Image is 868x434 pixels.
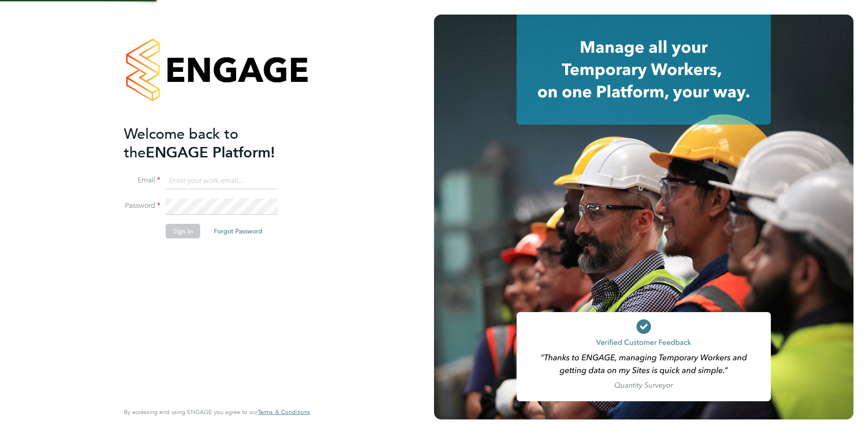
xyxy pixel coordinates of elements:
label: Email [124,176,160,185]
span: Welcome back to the [124,125,238,161]
h2: ENGAGE Platform! [124,125,301,162]
a: Terms & Conditions [258,409,310,416]
span: Terms & Conditions [258,408,310,416]
input: Enter your work email... [166,173,278,189]
label: Password [124,201,160,211]
button: Forgot Password [207,224,270,238]
button: Sign In [166,224,200,238]
span: By accessing and using ENGAGE you agree to our [124,408,310,416]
